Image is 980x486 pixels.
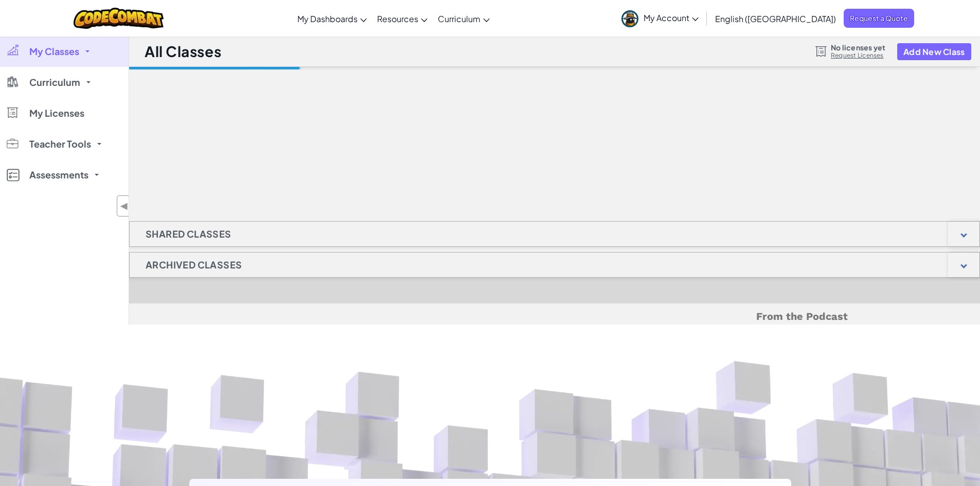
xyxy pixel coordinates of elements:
[297,13,358,24] span: My Dashboards
[844,9,914,28] a: Request a Quote
[130,221,247,247] h1: Shared Classes
[621,10,638,27] img: avatar
[372,5,433,32] a: Resources
[710,5,841,32] a: English ([GEOGRAPHIC_DATA])
[120,199,129,213] span: ◀
[831,43,885,51] span: No licenses yet
[831,51,885,60] a: Request Licenses
[74,8,164,29] img: CodeCombat logo
[29,47,79,56] span: My Classes
[130,252,258,278] h1: Archived Classes
[145,42,221,61] h1: All Classes
[644,12,699,23] span: My Account
[29,170,88,179] span: Assessments
[438,13,480,24] span: Curriculum
[29,78,80,87] span: Curriculum
[261,309,848,325] h5: From the Podcast
[29,139,91,149] span: Teacher Tools
[715,13,836,24] span: English ([GEOGRAPHIC_DATA])
[616,2,704,34] a: My Account
[897,43,971,60] button: Add New Class
[377,13,418,24] span: Resources
[433,5,495,32] a: Curriculum
[29,109,84,118] span: My Licenses
[292,5,372,32] a: My Dashboards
